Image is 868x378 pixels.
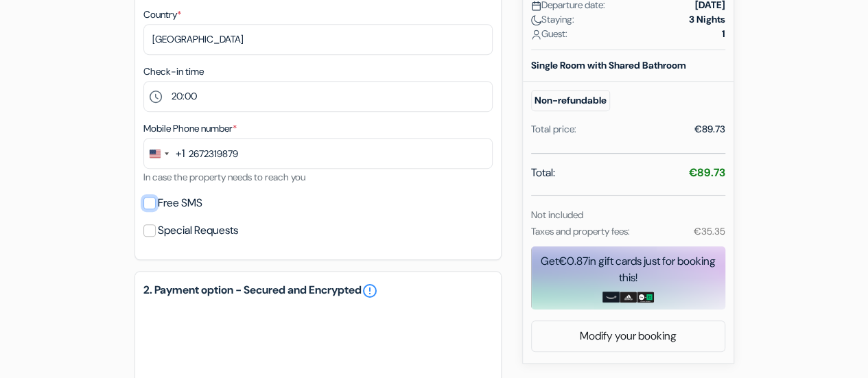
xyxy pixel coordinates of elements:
[158,221,238,240] label: Special Requests
[722,27,725,41] strong: 1
[143,8,181,22] label: Country
[143,121,237,136] label: Mobile Phone number
[144,139,185,168] button: Change country, selected United States (+1)
[143,171,305,183] small: In case the property needs to reach you
[143,64,204,79] label: Check-in time
[532,323,725,349] a: Modify your booking
[689,165,725,180] strong: €89.73
[531,29,541,40] img: user_icon.svg
[531,59,686,71] b: Single Room with Shared Bathroom
[531,90,610,111] small: Non-refundable
[531,122,576,137] div: Total price:
[620,292,637,303] img: adidas-card.png
[531,27,567,41] span: Guest:
[694,122,725,137] div: €89.73
[531,15,541,25] img: moon.svg
[637,292,654,303] img: uber-uber-eats-card.png
[531,12,574,27] span: Staying:
[176,145,185,162] div: +1
[559,254,588,268] span: €0.87
[531,165,555,181] span: Total:
[689,12,725,27] strong: 3 Nights
[531,253,725,286] div: Get in gift cards just for booking this!
[362,283,378,299] a: error_outline
[531,1,541,11] img: calendar.svg
[531,225,630,237] small: Taxes and property fees:
[602,292,620,303] img: amazon-card-no-text.png
[158,193,202,213] label: Free SMS
[531,209,583,221] small: Not included
[143,283,493,299] h5: 2. Payment option - Secured and Encrypted
[693,225,725,237] small: €35.35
